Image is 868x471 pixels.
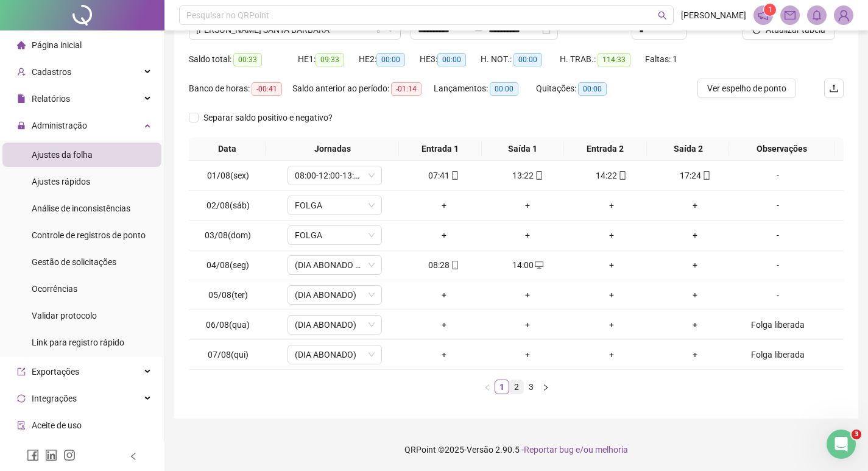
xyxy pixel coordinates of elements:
[208,350,249,359] span: 07/08(qui)
[509,380,524,394] li: 2
[295,196,375,214] span: FOLGA
[658,258,733,272] div: +
[189,52,298,66] div: Saldo total:
[407,288,481,302] div: +
[834,6,853,24] img: 62853
[368,232,375,239] span: down
[208,290,248,300] span: 05/08(ter)
[734,142,829,155] span: Observações
[742,199,814,212] div: -
[574,288,649,302] div: +
[376,53,405,66] span: 00:00
[295,316,375,334] span: (DIA ABONADO)
[480,380,495,394] li: Página anterior
[852,430,861,439] span: 3
[538,380,553,394] li: Próxima página
[434,82,536,96] div: Lançamentos:
[17,94,26,103] span: file
[368,172,375,179] span: down
[707,82,786,95] span: Ver espelho de ponto
[758,10,769,21] span: notification
[578,82,607,96] span: 00:00
[266,137,398,161] th: Jornadas
[368,351,375,358] span: down
[295,345,375,364] span: (DIA ABONADO)
[233,53,262,66] span: 00:33
[574,348,649,361] div: +
[295,256,375,274] span: (DIA ABONADO PARCIALMENTE)
[811,10,822,21] span: bell
[252,82,282,96] span: -00:41
[490,348,565,361] div: +
[480,380,495,394] button: left
[399,137,482,161] th: Entrada 1
[538,380,553,394] button: right
[482,137,565,161] th: Saída 1
[617,171,627,180] span: mobile
[316,53,344,66] span: 09:33
[407,199,481,212] div: +
[490,228,565,242] div: +
[207,171,249,180] span: 01/08(sex)
[199,111,337,124] span: Separar saldo positivo e negativo?
[450,171,459,180] span: mobile
[645,54,677,64] span: Faltas: 1
[490,288,565,302] div: +
[295,226,375,244] span: FOLGA
[32,394,77,403] span: Integrações
[407,169,481,182] div: 07:41
[437,53,466,66] span: 00:00
[32,67,71,77] span: Cadastros
[574,318,649,331] div: +
[564,137,647,161] th: Entrada 2
[450,261,459,269] span: mobile
[484,384,491,391] span: left
[32,204,130,213] span: Análise de inconsistências
[17,41,26,49] span: home
[681,9,746,22] span: [PERSON_NAME]
[729,137,834,161] th: Observações
[829,83,839,93] span: upload
[63,449,76,461] span: instagram
[658,288,733,302] div: +
[407,258,481,272] div: 08:28
[27,449,39,461] span: facebook
[490,82,518,96] span: 00:00
[490,258,565,272] div: 14:00
[658,228,733,242] div: +
[164,428,868,471] footer: QRPoint © 2025 - 2.90.5 -
[17,367,26,376] span: export
[32,311,97,320] span: Validar protocolo
[574,169,649,182] div: 14:22
[32,150,93,160] span: Ajustes da folha
[742,228,814,242] div: -
[189,82,292,96] div: Banco de horas:
[368,261,375,269] span: down
[32,284,77,294] span: Ocorrências
[368,291,375,299] span: down
[742,288,814,302] div: -
[206,320,250,330] span: 06/08(qua)
[32,257,116,267] span: Gestão de solicitações
[742,348,814,361] div: Folga liberada
[17,121,26,130] span: lock
[407,228,481,242] div: +
[574,228,649,242] div: +
[742,169,814,182] div: -
[32,177,90,186] span: Ajustes rápidos
[368,202,375,209] span: down
[598,53,630,66] span: 114:33
[32,230,146,240] span: Controle de registros de ponto
[474,25,484,35] span: to
[17,68,26,76] span: user-add
[359,52,420,66] div: HE 2:
[32,94,70,104] span: Relatórios
[206,260,249,270] span: 04/08(seg)
[391,82,422,96] span: -01:14
[490,199,565,212] div: +
[32,40,82,50] span: Página inicial
[513,53,542,66] span: 00:00
[495,380,509,394] li: 1
[785,10,796,21] span: mail
[129,452,138,461] span: left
